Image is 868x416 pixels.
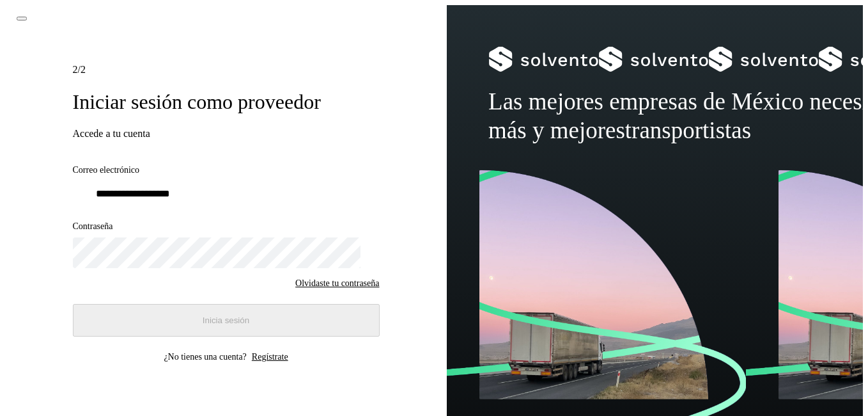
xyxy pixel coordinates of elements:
span: Inicia sesión [203,316,249,325]
a: Olvidaste tu contraseña [295,278,379,289]
h3: Accede a tu cuenta [73,128,380,140]
a: Regístrate [252,352,288,362]
h1: Iniciar sesión como proveedor [73,90,380,114]
span: 2 [73,64,78,75]
p: ¿No tienes una cuenta? [164,352,246,362]
button: Inicia sesión [73,304,380,337]
div: /2 [73,64,380,76]
label: Contraseña [73,221,380,232]
label: Correo electrónico [73,165,380,176]
span: transportistas [625,117,751,143]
